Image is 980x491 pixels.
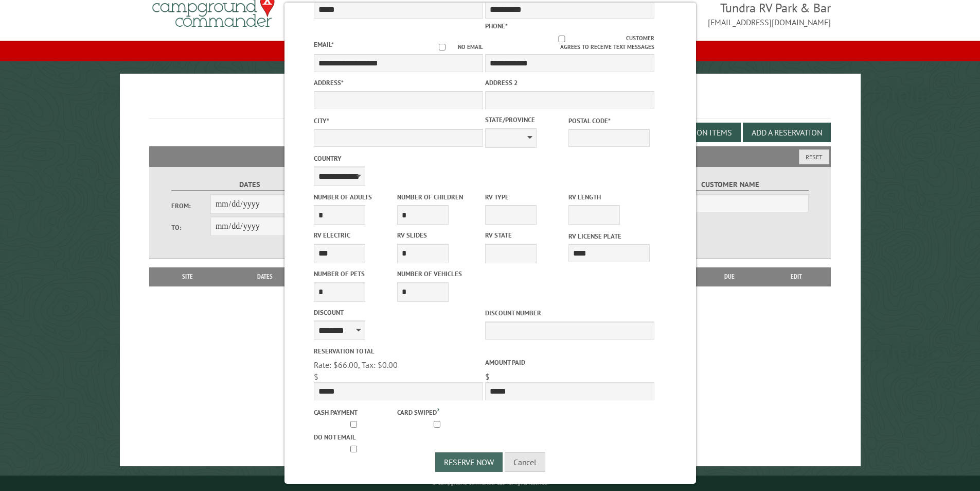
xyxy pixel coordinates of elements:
label: To: [171,223,210,232]
label: RV Electric [314,230,395,240]
label: Customer agrees to receive text messages [485,34,654,52]
label: Card swiped [397,406,478,417]
h2: Filters [149,146,831,166]
input: No email [426,44,458,50]
button: Reset [799,149,829,164]
label: RV Length [568,192,650,202]
label: Number of Children [397,192,478,202]
label: Phone [485,22,508,30]
label: Country [314,154,483,163]
label: Discount Number [485,308,654,318]
label: Number of Pets [314,269,395,279]
label: Cash payment [314,408,395,417]
label: Email [314,40,334,49]
th: Edit [762,267,831,286]
label: Dates [171,179,328,191]
h1: Reservations [149,90,831,118]
label: Postal Code [568,116,650,126]
small: © Campground Commander LLC. All rights reserved. [432,480,548,486]
label: No email [426,43,483,52]
label: State/Province [485,115,566,125]
button: Cancel [505,452,545,472]
label: RV License Plate [568,231,650,241]
label: Reservation Total [314,346,483,356]
label: Do not email [314,432,395,442]
th: Dates [221,267,309,286]
label: Number of Vehicles [397,269,478,279]
label: RV Slides [397,230,478,240]
label: Customer Name [652,179,809,191]
label: Amount paid [485,358,654,367]
input: Customer agrees to receive text messages [497,36,626,42]
button: Edit Add-on Items [652,123,741,142]
label: Number of Adults [314,192,395,202]
a: ? [437,407,439,414]
label: RV State [485,230,566,240]
span: $ [314,371,318,382]
label: Address [314,78,483,88]
span: $ [485,371,490,382]
label: Address 2 [485,78,654,88]
label: City [314,116,483,126]
label: RV Type [485,192,566,202]
span: Rate: $66.00, Tax: $0.00 [314,360,398,370]
th: Site [154,267,221,286]
label: Discount [314,308,483,317]
th: Due [697,267,762,286]
button: Reserve Now [435,452,503,472]
button: Add a Reservation [743,123,831,142]
label: From: [171,201,210,211]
